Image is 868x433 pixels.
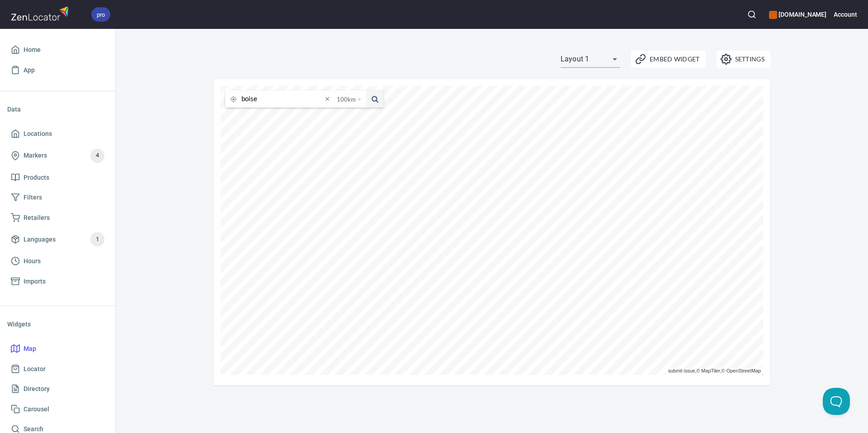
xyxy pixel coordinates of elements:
[834,5,857,24] button: Account
[91,7,110,22] div: pro
[24,383,50,395] span: Directory
[561,52,620,66] div: Layout 1
[11,4,71,23] img: zenlocator
[7,98,108,120] li: Data
[717,51,770,68] button: Settings
[7,60,108,80] a: App
[24,363,46,375] span: Locator
[637,54,700,65] span: Embed Widget
[763,374,763,375] a: ZenLocator
[7,359,108,379] a: Locator
[24,150,47,161] span: Markers
[241,90,322,107] input: search
[24,128,52,140] span: Locations
[221,86,763,375] canvas: Map
[7,271,108,292] a: Imports
[7,208,108,228] a: Retailers
[24,172,49,183] span: Products
[7,399,108,419] a: Carousel
[7,339,108,359] a: Map
[823,388,850,415] iframe: Help Scout Beacon - Open
[7,168,108,188] a: Products
[24,65,35,76] span: App
[24,234,56,245] span: Languages
[834,9,857,19] h6: Account
[769,11,777,19] button: color-CE600E
[24,212,50,223] span: Retailers
[24,343,36,354] span: Map
[7,313,108,335] li: Widgets
[24,256,41,267] span: Hours
[769,9,826,19] h6: [DOMAIN_NAME]
[91,10,110,19] span: pro
[769,5,826,24] div: Manage your apps
[90,150,104,161] span: 4
[24,276,46,287] span: Imports
[7,379,108,399] a: Directory
[742,5,762,24] button: Search
[7,251,108,271] a: Hours
[7,144,108,168] a: Markers4
[7,228,108,251] a: Languages1
[722,54,764,65] span: Settings
[24,404,49,415] span: Carousel
[24,192,42,203] span: Filters
[90,234,104,245] span: 1
[7,187,108,208] a: Filters
[7,40,108,60] a: Home
[24,44,41,56] span: Home
[7,124,108,144] a: Locations
[631,51,706,68] button: Embed Widget
[337,91,356,108] span: 100 km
